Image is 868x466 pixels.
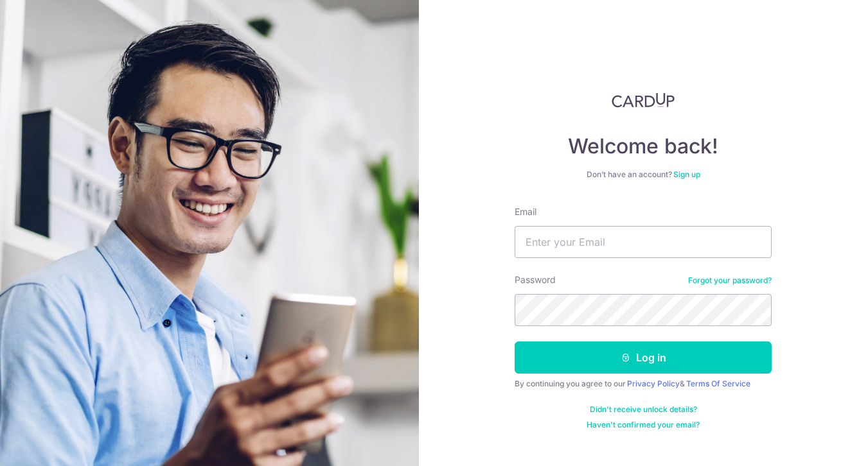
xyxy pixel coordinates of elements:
a: Terms Of Service [686,379,750,388]
h4: Welcome back! [515,134,772,159]
input: Enter your Email [515,226,772,258]
a: Forgot your password? [688,275,772,286]
div: Don’t have an account? [515,169,772,180]
div: By continuing you agree to our & [515,379,772,389]
img: CardUp Logo [612,92,675,108]
label: Email [515,205,536,218]
a: Sign up [673,169,700,179]
a: Privacy Policy [627,379,680,388]
a: Didn't receive unlock details? [590,404,697,415]
label: Password [515,273,556,286]
a: Haven't confirmed your email? [587,420,700,430]
button: Log in [515,341,772,374]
